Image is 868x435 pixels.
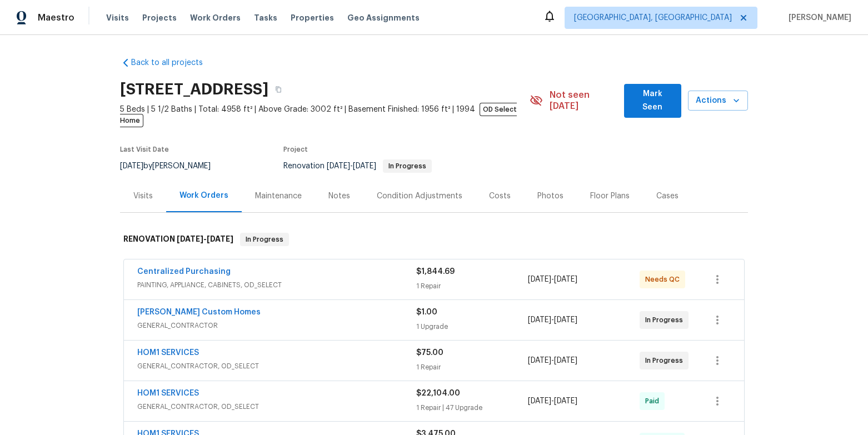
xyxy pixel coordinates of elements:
[137,349,199,357] a: HOM1 SERVICES
[645,355,687,366] span: In Progress
[207,235,233,243] span: [DATE]
[120,159,224,173] div: by [PERSON_NAME]
[645,396,664,407] span: Paid
[528,357,551,364] span: [DATE]
[528,314,577,326] span: -
[645,274,684,285] span: Needs QC
[255,191,302,202] div: Maintenance
[106,12,129,23] span: Visits
[283,146,308,153] span: Project
[416,362,528,373] div: 1 Repair
[633,87,672,114] span: Mark Seen
[137,320,416,331] span: GENERAL_CONTRACTOR
[254,14,277,22] span: Tasks
[528,276,551,283] span: [DATE]
[528,274,577,285] span: -
[528,316,551,324] span: [DATE]
[327,162,376,170] span: -
[416,268,455,276] span: $1,844.69
[38,12,74,23] span: Maestro
[688,91,748,111] button: Actions
[353,162,376,170] span: [DATE]
[190,12,241,23] span: Work Orders
[347,12,420,23] span: Geo Assignments
[554,357,577,364] span: [DATE]
[142,12,177,23] span: Projects
[120,103,517,127] span: OD Select Home
[120,104,530,126] span: 5 Beds | 5 1/2 Baths | Total: 4958 ft² | Above Grade: 3002 ft² | Basement Finished: 1956 ft² | 1994
[550,89,617,112] span: Not seen [DATE]
[120,84,268,95] h2: [STREET_ADDRESS]
[377,191,462,202] div: Condition Adjustments
[241,234,288,245] span: In Progress
[590,191,630,202] div: Floor Plans
[120,222,748,257] div: RENOVATION [DATE]-[DATE]In Progress
[416,308,437,316] span: $1.00
[528,355,577,366] span: -
[645,314,687,326] span: In Progress
[656,191,679,202] div: Cases
[120,146,169,153] span: Last Visit Date
[784,12,851,23] span: [PERSON_NAME]
[537,191,563,202] div: Photos
[120,57,227,68] a: Back to all projects
[554,276,577,283] span: [DATE]
[328,191,350,202] div: Notes
[574,12,732,23] span: [GEOGRAPHIC_DATA], [GEOGRAPHIC_DATA]
[177,235,203,243] span: [DATE]
[137,268,231,276] a: Centralized Purchasing
[416,349,443,357] span: $75.00
[384,163,431,169] span: In Progress
[137,279,416,291] span: PAINTING, APPLIANCE, CABINETS, OD_SELECT
[489,191,511,202] div: Costs
[177,235,233,243] span: -
[137,401,416,412] span: GENERAL_CONTRACTOR, OD_SELECT
[528,396,577,407] span: -
[179,190,228,201] div: Work Orders
[137,361,416,372] span: GENERAL_CONTRACTOR, OD_SELECT
[120,162,143,170] span: [DATE]
[283,162,432,170] span: Renovation
[528,397,551,405] span: [DATE]
[291,12,334,23] span: Properties
[624,84,681,118] button: Mark Seen
[416,389,460,397] span: $22,104.00
[137,308,261,316] a: [PERSON_NAME] Custom Homes
[416,281,528,292] div: 1 Repair
[268,79,288,99] button: Copy Address
[416,321,528,332] div: 1 Upgrade
[554,316,577,324] span: [DATE]
[123,233,233,246] h6: RENOVATION
[554,397,577,405] span: [DATE]
[416,402,528,413] div: 1 Repair | 47 Upgrade
[133,191,153,202] div: Visits
[697,94,739,108] span: Actions
[327,162,350,170] span: [DATE]
[137,389,199,397] a: HOM1 SERVICES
